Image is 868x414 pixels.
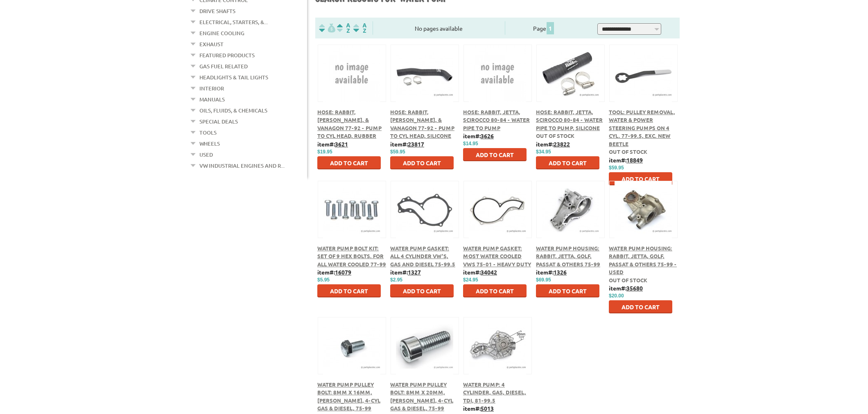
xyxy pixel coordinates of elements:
[463,381,526,404] a: Water Pump: 4 Cylinder, Gas, Diesel, TDI, 81-99.5
[335,23,352,33] img: Sort by Headline
[352,23,368,33] img: Sort by Sales Rank
[609,245,677,276] a: Water Pump Housing: Rabbit, Jetta, Golf, Passat & Others 75-99 - Used
[536,156,599,169] button: Add to Cart
[199,72,268,83] a: Headlights & Tail Lights
[463,108,530,131] a: Hose: Rabbit, Jetta, Scirocco 80-84 - Water Pipe to Pump
[481,132,494,139] u: 3626
[554,140,570,148] u: 23822
[317,284,381,297] button: Add to Cart
[609,156,643,164] b: item#:
[476,287,514,295] span: Add to Cart
[505,21,583,35] div: Page
[463,405,494,412] b: item#:
[536,245,600,268] a: Water Pump Housing: Rabbit, Jetta, Golf, Passat & Others 75-99
[199,17,268,27] a: Electrical, Starters, &...
[317,277,330,283] span: $5.95
[403,287,441,295] span: Add to Cart
[463,132,494,139] b: item#:
[403,159,441,166] span: Add to Cart
[317,268,351,276] b: item#:
[390,149,405,155] span: $59.95
[317,156,381,169] button: Add to Cart
[609,284,643,292] b: item#:
[317,381,380,412] a: Water Pump Pulley Bolt: 8mm x 16mm, [PERSON_NAME], 4-cyl Gas & Diesel, 75-99
[199,105,267,116] a: Oils, Fluids, & Chemicals
[199,6,235,16] a: Drive Shafts
[609,148,647,155] span: Out of stock
[390,284,454,297] button: Add to Cart
[609,277,647,283] span: Out of stock
[199,116,238,127] a: Special Deals
[199,50,255,61] a: Featured Products
[463,268,497,276] b: item#:
[536,268,567,276] b: item#:
[536,277,551,283] span: $69.95
[390,140,424,148] b: item#:
[549,287,587,295] span: Add to Cart
[390,381,453,412] a: Water Pump Pulley Bolt: 8mm x 20mm, [PERSON_NAME], 4-cyl Gas & Diesel, 75-99
[609,172,672,185] button: Add to Cart
[330,159,368,166] span: Add to Cart
[536,108,603,131] a: Hose: Rabbit, Jetta, Scirocco 80-84 - Water Pipe to Pump, Silicone
[317,140,348,148] b: item#:
[390,277,402,283] span: $2.95
[373,24,505,33] div: No pages available
[547,22,554,34] span: 1
[408,140,424,148] u: 23817
[463,245,531,268] a: Water Pump Gasket: Most Water Cooled VWs 75-01 - Heavy Duty
[481,268,497,276] u: 34042
[199,39,224,49] a: Exhaust
[199,160,285,171] a: VW Industrial Engines and R...
[536,284,599,297] button: Add to Cart
[199,149,213,160] a: Used
[476,151,514,158] span: Add to Cart
[317,108,382,139] a: Hose: Rabbit, [PERSON_NAME], & Vanagon 77-92 - Pump to Cyl Head, Rubber
[609,293,624,299] span: $20.00
[390,245,455,268] a: Water Pump Gasket: All 4 cylinder VW's, Gas and Diesel 75-99.5
[199,127,217,138] a: Tools
[199,28,244,38] a: Engine Cooling
[319,23,335,33] img: filterpricelow.svg
[199,94,225,105] a: Manuals
[536,149,551,155] span: $34.95
[622,175,660,182] span: Add to Cart
[536,132,574,139] span: Out of stock
[335,268,351,276] u: 16079
[622,303,660,310] span: Add to Cart
[554,268,567,276] u: 1326
[330,287,368,295] span: Add to Cart
[390,156,454,169] button: Add to Cart
[199,138,220,149] a: Wheels
[408,268,421,276] u: 1327
[390,268,421,276] b: item#:
[463,277,478,283] span: $24.95
[609,300,672,313] button: Add to Cart
[335,140,348,148] u: 3621
[390,108,454,139] a: Hose: Rabbit, [PERSON_NAME], & Vanagon 77-92 - Pump to Cyl Head, Silicone
[549,159,587,166] span: Add to Cart
[481,405,494,412] u: 5013
[536,140,570,148] b: item#:
[463,141,478,146] span: $14.95
[199,61,248,72] a: Gas Fuel Related
[317,149,332,155] span: $19.95
[609,165,624,171] span: $59.95
[609,108,675,147] a: Tool: Pulley Removal, Water & Power Steering Pumps on 4 Cyl. 77-99.5, exc. New Beetle
[463,284,527,297] button: Add to Cart
[199,83,224,94] a: Interior
[317,245,386,268] a: Water Pump Bolt Kit: Set of 9 hex bolts. For all water cooled 77-99
[626,284,643,292] u: 35680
